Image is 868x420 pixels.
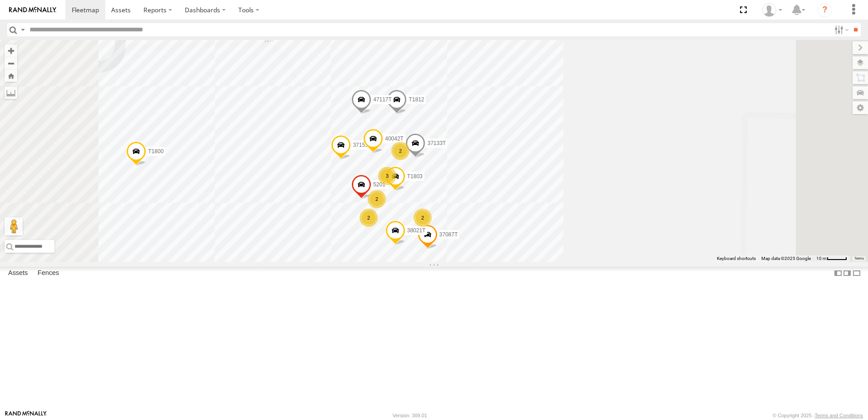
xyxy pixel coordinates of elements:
label: Assets [4,267,32,280]
a: Visit our Website [5,411,47,420]
div: © Copyright 2025 - [773,413,863,418]
span: T1803 [407,173,423,180]
label: Fences [33,267,64,280]
span: 37087T [439,231,458,238]
label: Map Settings [853,101,868,114]
span: Map data ©2025 Google [761,256,811,261]
span: 47117T [373,96,392,103]
label: Dock Summary Table to the Left [833,267,843,280]
span: 40042T [385,136,404,142]
a: Terms and Conditions [815,413,863,418]
div: 2 [391,142,409,160]
span: 37133T [427,140,446,146]
span: 5201 [373,181,385,188]
span: 37151T [353,142,371,149]
span: 10 m [816,256,827,261]
i: ? [818,3,832,17]
div: Version: 309.01 [393,413,427,418]
label: Search Query [19,23,26,36]
span: 38021T [407,227,426,234]
img: rand-logo.svg [9,7,56,13]
label: Measure [5,86,17,99]
div: 2 [368,190,386,208]
label: Hide Summary Table [852,267,861,280]
div: 2 [360,209,378,227]
div: 2 [414,209,432,227]
span: T1812 [409,96,424,103]
a: Terms (opens in new tab) [854,257,864,260]
button: Map Scale: 10 m per 41 pixels [814,255,850,262]
button: Drag Pegman onto the map to open Street View [5,217,23,235]
button: Zoom out [5,57,17,70]
button: Zoom in [5,45,17,57]
button: Zoom Home [5,70,17,82]
div: Dwight Wallace [759,3,785,17]
button: Keyboard shortcuts [717,255,756,262]
label: Search Filter Options [831,23,850,36]
label: Dock Summary Table to the Right [843,267,852,280]
span: T1800 [148,148,163,155]
div: 3 [378,167,396,185]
